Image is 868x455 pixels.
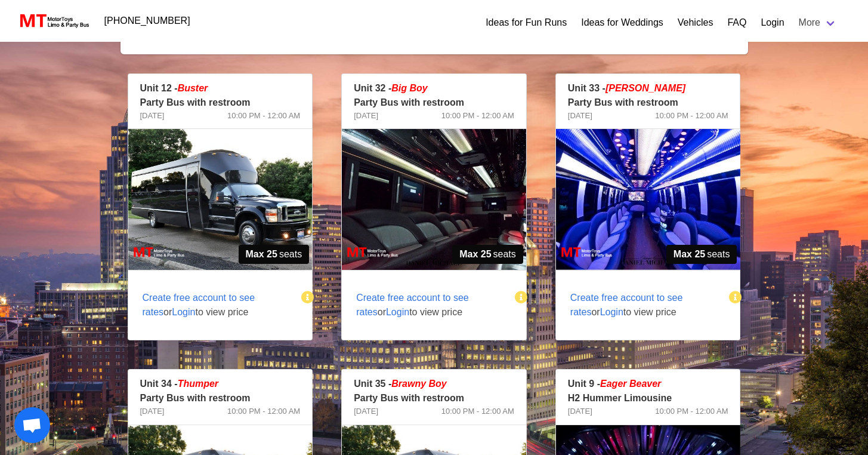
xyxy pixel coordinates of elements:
a: More [792,11,844,35]
em: Brawny Boy [391,379,446,389]
a: Ideas for Weddings [581,16,663,30]
strong: Max 25 [459,247,491,262]
span: [DATE] [354,405,378,417]
strong: Max 25 [674,247,705,262]
span: Create free account to see rates [356,293,469,317]
span: seats [666,245,737,264]
p: Party Bus with restroom [140,96,301,110]
img: 12%2001.jpg [128,129,313,270]
p: Unit 12 - [140,81,301,96]
p: Unit 34 - [140,377,301,391]
p: Party Bus with restroom [354,391,514,405]
span: or to view price [556,276,731,334]
span: seats [239,245,310,264]
span: 10:00 PM - 12:00 AM [441,405,514,417]
span: [DATE] [568,405,592,417]
em: Eager Beaver [600,379,661,389]
p: Unit 35 - [354,377,514,391]
img: MotorToys Logo [17,13,90,29]
span: 10:00 PM - 12:00 AM [655,405,728,417]
em: Big Boy [391,83,427,93]
img: 32%2002.jpg [342,129,526,270]
em: [PERSON_NAME] [606,83,685,93]
a: Ideas for Fun Runs [486,16,567,30]
span: [DATE] [140,110,165,122]
p: Unit 32 - [354,81,514,96]
span: [DATE] [568,110,592,122]
a: Open chat [14,407,50,443]
p: Party Bus with restroom [354,96,514,110]
em: Buster [178,83,208,93]
span: 10:00 PM - 12:00 AM [227,110,300,122]
a: Vehicles [678,16,713,30]
span: Login [172,307,195,317]
span: seats [452,245,523,264]
span: Create free account to see rates [143,293,255,317]
p: Party Bus with restroom [140,391,301,405]
p: Party Bus with restroom [568,96,728,110]
span: 10:00 PM - 12:00 AM [655,110,728,122]
span: [DATE] [354,110,378,122]
span: 10:00 PM - 12:00 AM [441,110,514,122]
a: Login [761,16,784,30]
span: Create free account to see rates [570,293,683,317]
a: [PHONE_NUMBER] [97,9,197,33]
span: 10:00 PM - 12:00 AM [227,405,300,417]
span: Login [386,307,409,317]
strong: Max 25 [246,247,277,262]
span: or to view price [342,276,517,334]
span: [DATE] [140,405,165,417]
p: Unit 33 - [568,81,728,96]
em: Thumper [178,379,218,389]
span: Login [600,307,623,317]
span: or to view price [128,276,303,334]
img: 33%2002.jpg [556,129,740,270]
a: FAQ [727,16,746,30]
p: H2 Hummer Limousine [568,391,728,405]
p: Unit 9 - [568,377,728,391]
